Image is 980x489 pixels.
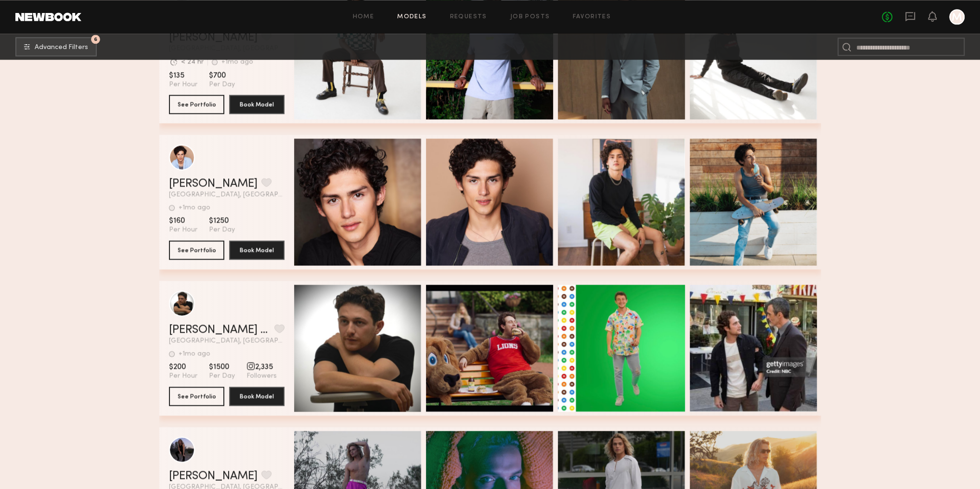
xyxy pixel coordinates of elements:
span: Per Hour [169,372,197,380]
a: [PERSON_NAME] [169,470,258,482]
span: [GEOGRAPHIC_DATA], [GEOGRAPHIC_DATA] [169,338,284,344]
button: Book Model [229,387,284,406]
div: +1mo ago [179,351,210,357]
button: Book Model [229,240,284,260]
span: Followers [246,372,277,380]
span: Per Day [209,226,235,234]
button: 6Advanced Filters [15,37,97,56]
span: 6 [94,37,97,41]
span: $700 [209,71,235,80]
a: [PERSON_NAME] [169,178,258,189]
span: Per Hour [169,226,197,234]
div: +1mo ago [221,59,253,65]
span: [GEOGRAPHIC_DATA], [GEOGRAPHIC_DATA] [169,191,284,198]
span: $135 [169,71,197,80]
a: [PERSON_NAME] [PERSON_NAME] [169,324,271,336]
a: Requests [450,14,487,20]
span: $1250 [209,216,235,226]
div: < 24 hr [181,59,204,65]
div: +1mo ago [179,204,210,211]
span: Per Hour [169,80,197,89]
a: Favorites [573,14,611,20]
button: Book Model [229,95,284,114]
span: Advanced Filters [35,44,88,51]
a: Models [397,14,426,20]
span: $200 [169,362,197,372]
button: See Portfolio [169,95,224,114]
span: Per Day [209,80,235,89]
span: Per Day [209,372,235,380]
button: See Portfolio [169,387,224,406]
button: See Portfolio [169,240,224,260]
span: $1500 [209,362,235,372]
a: M [949,9,965,25]
a: Home [353,14,374,20]
a: Job Posts [510,14,550,20]
span: $160 [169,216,197,226]
span: 2,335 [246,362,277,372]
